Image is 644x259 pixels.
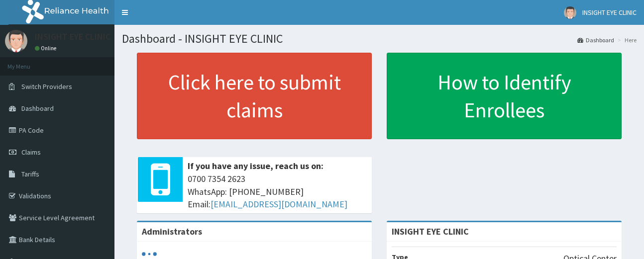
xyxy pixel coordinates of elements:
[387,53,622,139] a: How to Identify Enrollees
[577,36,614,44] a: Dashboard
[188,160,323,172] b: If you have any issue, reach us on:
[35,32,110,41] p: INSIGHT EYE CLINIC
[21,104,54,113] span: Dashboard
[392,226,469,237] strong: INSIGHT EYE CLINIC
[122,32,637,45] h1: Dashboard - INSIGHT EYE CLINIC
[211,198,347,210] a: [EMAIL_ADDRESS][DOMAIN_NAME]
[564,6,576,19] img: User Image
[21,170,39,178] span: Tariffs
[188,173,367,211] span: 0700 7354 2623 WhatsApp: [PHONE_NUMBER] Email:
[5,30,27,52] img: User Image
[615,36,637,44] li: Here
[582,8,637,17] span: INSIGHT EYE CLINIC
[21,82,72,91] span: Switch Providers
[21,148,41,157] span: Claims
[142,226,202,237] b: Administrators
[137,53,372,139] a: Click here to submit claims
[35,45,59,52] a: Online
